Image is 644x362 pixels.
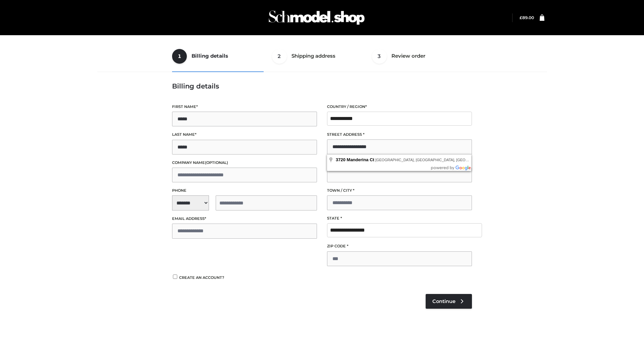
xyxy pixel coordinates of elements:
[327,215,472,222] label: State
[520,15,534,20] a: £89.00
[172,82,472,90] h3: Billing details
[432,298,455,304] span: Continue
[172,275,178,279] input: Create an account?
[327,104,472,110] label: Country / Region
[327,243,472,249] label: ZIP Code
[172,216,317,222] label: Email address
[172,160,317,166] label: Company name
[336,157,345,162] span: 3720
[347,157,374,162] span: Manderina Ct
[172,131,317,138] label: Last name
[375,158,495,162] span: [GEOGRAPHIC_DATA], [GEOGRAPHIC_DATA], [GEOGRAPHIC_DATA]
[172,187,317,194] label: Phone
[266,4,367,31] img: Schmodel Admin 964
[520,15,534,20] bdi: 89.00
[327,187,472,194] label: Town / City
[327,131,472,138] label: Street address
[179,275,224,280] span: Create an account?
[426,294,472,309] a: Continue
[520,15,522,20] span: £
[172,104,317,110] label: First name
[205,160,228,165] span: (optional)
